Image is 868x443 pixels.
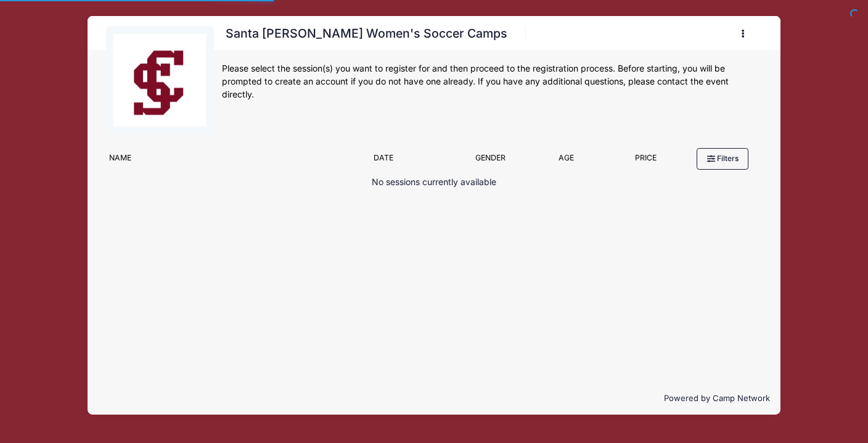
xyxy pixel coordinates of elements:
[454,152,526,170] div: Gender
[98,392,771,405] p: Powered by Camp Network
[368,152,454,170] div: Date
[113,34,206,126] img: logo
[372,176,496,189] p: No sessions currently available
[697,148,748,169] button: Filters
[606,152,686,170] div: Price
[526,152,606,170] div: Age
[222,23,512,44] h1: Santa [PERSON_NAME] Women's Soccer Camps
[103,152,368,170] div: Name
[222,62,763,101] div: Please select the session(s) you want to register for and then proceed to the registration proces...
